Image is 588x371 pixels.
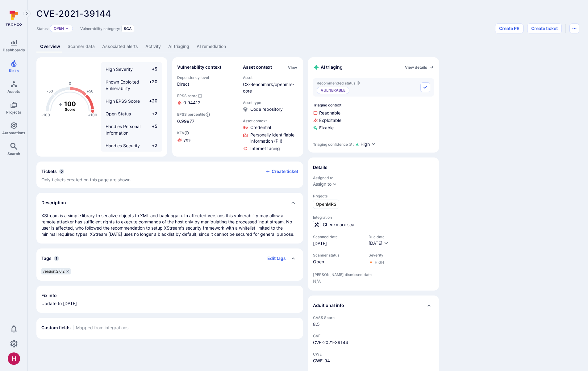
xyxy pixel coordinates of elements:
[495,24,523,33] button: Create PR
[193,41,230,52] a: AI remediation
[41,292,57,299] h2: Fix info
[146,142,157,155] span: +2
[183,100,200,106] span: 0.94412
[313,259,362,265] span: Open
[313,125,434,131] span: Fixable
[313,117,434,123] span: Exploitable
[41,325,71,331] h2: Custom fields
[80,26,120,31] span: Vulnerability category:
[177,118,233,124] span: 0.99977
[41,255,52,261] h2: Tags
[177,131,233,136] span: KEV
[36,162,303,188] div: Collapse
[313,315,434,320] span: CVSS Score
[313,194,434,198] span: Projects
[313,278,434,284] span: N/A
[146,66,157,72] span: +5
[58,100,63,108] tspan: +
[369,253,384,257] span: Severity
[313,182,332,187] button: Assign to
[106,67,133,72] span: High Severity
[7,151,20,156] span: Search
[243,75,298,80] span: Asset
[357,81,360,85] svg: AI triaging agent's recommendation for vulnerability status
[313,64,343,71] h2: AI triaging
[243,100,298,105] span: Asset type
[146,123,157,136] span: +5
[41,300,298,307] p: Update to [DATE]
[569,24,579,33] button: Options menu
[177,81,233,87] span: Direct
[177,93,233,98] span: EPSS score
[361,141,370,147] span: High
[348,142,352,146] svg: AI Triaging Agent self-evaluates the confidence behind recommended status based on the depth and ...
[313,321,434,327] span: 8.5
[369,240,382,246] span: [DATE]
[420,82,430,92] button: Accept recommended status
[23,10,31,17] button: Expand navigation menu
[146,98,157,104] span: +20
[313,200,339,209] a: OpenMRS
[265,169,298,174] button: Create ticket
[243,82,294,93] a: CX-Benchmark/openmrs-core
[369,235,389,247] div: Due date field
[54,26,64,31] button: Open
[332,182,337,187] button: Expand dropdown
[369,235,389,239] span: Due date
[41,113,50,117] text: -100
[54,256,59,261] span: 1
[313,302,344,308] h2: Additional info
[313,340,348,345] a: CVE-2021-39144
[25,11,29,16] i: Expand navigation menu
[41,213,298,237] p: XStream is a simple library to serialize objects to XML and back again. In affected versions this...
[250,106,283,112] span: Code repository
[527,24,562,33] button: Create ticket
[43,269,65,274] span: version:2.6.2
[2,131,25,135] span: Automations
[121,25,134,32] div: SCA
[183,137,190,143] span: yes
[243,119,298,123] span: Asset context
[41,168,57,175] h2: Tickets
[64,100,76,108] tspan: 100
[6,110,21,114] span: Projects
[64,41,98,52] a: Scanner data
[36,41,64,52] a: Overview
[375,260,384,265] div: High
[41,268,71,274] div: version:2.6.2
[317,81,360,85] span: Recommended status
[58,100,82,112] g: The vulnerability score is based on the parameters defined in the settings
[323,222,354,228] span: Checkmarx sca
[287,64,298,71] div: Click to view all asset context details
[106,111,131,116] span: Open Status
[146,79,157,92] span: +20
[36,8,111,19] span: CVE-2021-39144
[36,318,303,339] section: custom fields card
[146,110,157,117] span: +2
[313,253,362,257] span: Scanner status
[65,107,75,112] text: Score
[65,27,69,30] button: Expand dropdown
[313,334,434,338] span: CVE
[369,240,389,247] button: [DATE]
[313,272,434,277] span: [PERSON_NAME] dismissed date
[76,325,128,331] span: Mapped from integrations
[287,65,298,70] button: View
[313,235,362,239] span: Scanned date
[106,98,140,104] span: High EPSS Score
[7,89,20,94] span: Assets
[313,164,327,170] h2: Details
[69,81,71,86] text: 0
[405,65,434,70] a: View details
[59,169,64,174] span: 0
[313,352,434,356] span: CWE
[250,124,271,131] span: Click to view evidence
[36,41,579,52] div: Vulnerability tabs
[98,41,142,52] a: Associated alerts
[308,157,439,291] section: details card
[361,141,376,148] button: High
[36,193,303,213] div: Collapse description
[313,215,434,220] span: Integration
[86,89,94,94] text: +50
